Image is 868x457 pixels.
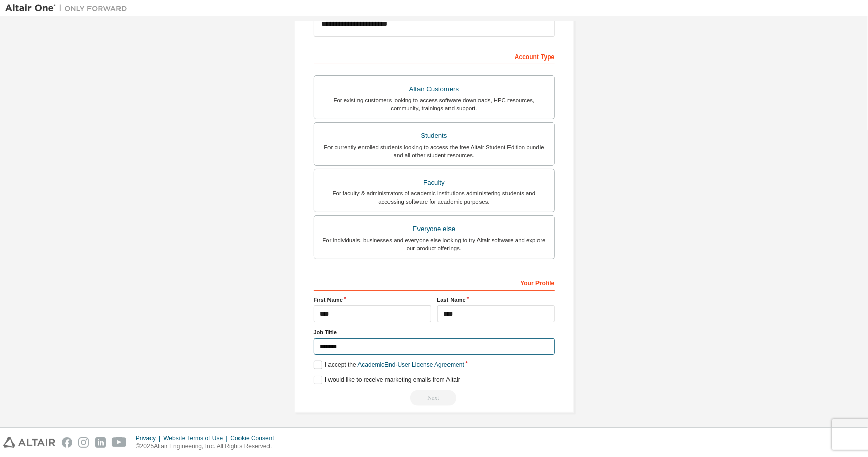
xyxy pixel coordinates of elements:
img: linkedin.svg [95,437,106,448]
img: youtube.svg [112,437,127,448]
div: Cookie Consent [230,434,280,442]
img: facebook.svg [62,437,72,448]
label: I would like to receive marketing emails from Altair [314,376,460,384]
div: Faculty [320,176,548,190]
label: Last Name [437,296,555,304]
label: Job Title [314,328,555,336]
div: Privacy [136,434,163,442]
div: For currently enrolled students looking to access the free Altair Student Edition bundle and all ... [320,143,548,159]
div: For existing customers looking to access software downloads, HPC resources, community, trainings ... [320,96,548,112]
div: Everyone else [320,222,548,236]
div: Students [320,129,548,143]
div: For individuals, businesses and everyone else looking to try Altair software and explore our prod... [320,236,548,252]
div: Read and acccept EULA to continue [314,390,555,406]
label: First Name [314,296,431,304]
div: Website Terms of Use [163,434,230,442]
img: altair_logo.svg [3,437,55,448]
a: Academic End-User License Agreement [358,361,464,368]
label: I accept the [314,361,464,369]
div: Account Type [314,48,555,64]
p: © 2025 Altair Engineering, Inc. All Rights Reserved. [136,442,280,451]
img: instagram.svg [78,437,89,448]
div: Your Profile [314,274,555,291]
div: Altair Customers [320,82,548,96]
img: Altair One [5,3,132,13]
div: For faculty & administrators of academic institutions administering students and accessing softwa... [320,189,548,206]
